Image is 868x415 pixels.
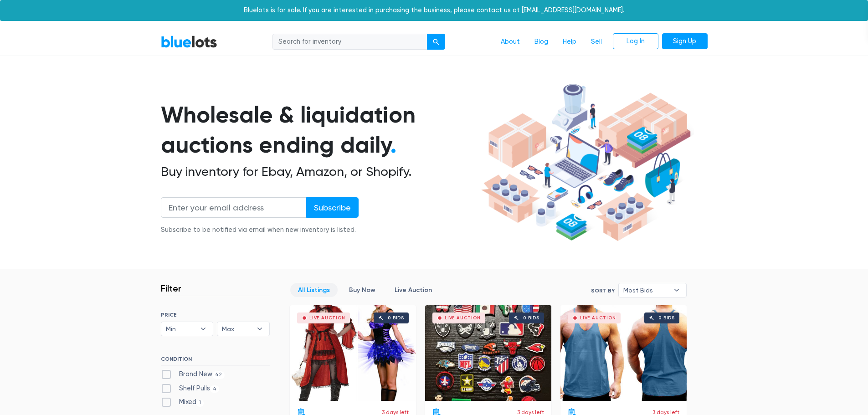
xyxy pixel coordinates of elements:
[306,197,359,218] input: Subscribe
[161,35,217,48] a: BlueLots
[161,369,225,379] label: Brand New
[613,33,658,50] a: Log In
[196,400,204,407] span: 1
[478,80,694,246] img: hero-ee84e7d0318cb26816c560f6b4441b76977f77a177738b4e94f68c95b2b83dbb.png
[161,100,478,160] h1: Wholesale & liquidation auctions ending daily
[161,197,307,218] input: Enter your email address
[445,316,481,320] div: Live Auction
[527,33,555,51] a: Blog
[591,287,615,295] label: Sort By
[560,305,687,401] a: Live Auction 0 bids
[250,322,269,336] b: ▾
[555,33,584,51] a: Help
[161,312,270,318] h6: PRICE
[161,283,181,294] h3: Filter
[290,305,416,401] a: Live Auction 0 bids
[210,385,220,393] span: 4
[387,283,440,297] a: Live Auction
[222,322,252,336] span: Max
[493,33,527,51] a: About
[309,316,345,320] div: Live Auction
[161,164,478,179] h2: Buy inventory for Ebay, Amazon, or Shopify.
[161,384,220,394] label: Shelf Pulls
[341,283,383,297] a: Buy Now
[161,356,270,366] h6: CONDITION
[388,316,404,320] div: 0 bids
[161,397,204,407] label: Mixed
[166,322,196,336] span: Min
[580,316,616,320] div: Live Auction
[667,283,686,297] b: ▾
[658,316,675,320] div: 0 bids
[290,283,338,297] a: All Listings
[584,33,609,51] a: Sell
[523,316,539,320] div: 0 bids
[194,322,213,336] b: ▾
[662,33,708,50] a: Sign Up
[272,34,427,50] input: Search for inventory
[390,131,396,159] span: .
[161,225,359,235] div: Subscribe to be notified via email when new inventory is listed.
[212,371,225,379] span: 42
[425,305,551,401] a: Live Auction 0 bids
[623,283,669,297] span: Most Bids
